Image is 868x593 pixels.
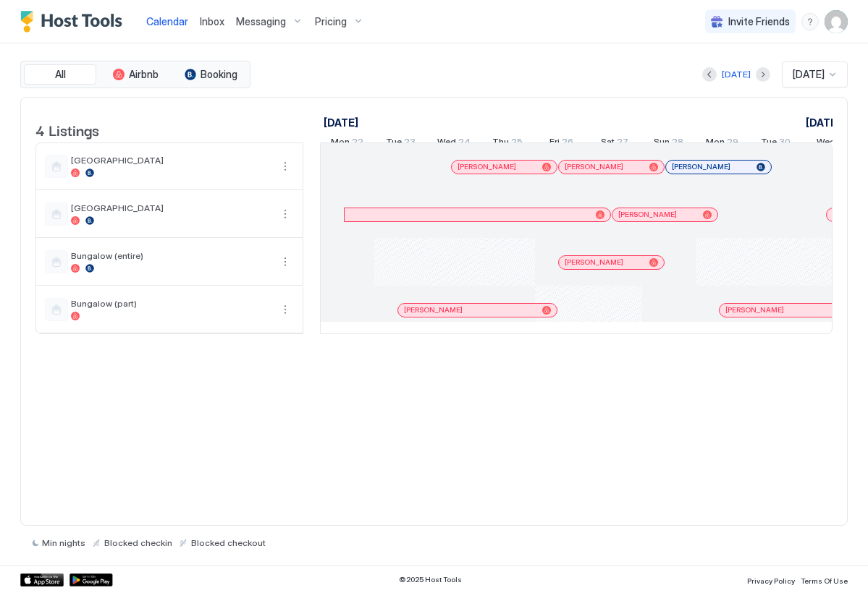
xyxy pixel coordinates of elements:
[728,15,790,28] span: Invite Friends
[801,13,819,30] div: menu
[565,257,623,267] span: [PERSON_NAME]
[71,250,271,261] span: Bungalow (entire)
[277,301,294,318] button: More options
[793,68,825,81] span: [DATE]
[146,14,188,29] a: Calendar
[399,575,462,584] span: © 2025 Host Tools
[756,67,770,82] button: Next month
[727,136,738,151] span: 29
[277,205,294,223] button: More options
[24,64,96,85] button: All
[654,136,670,151] span: Sun
[801,576,848,585] span: Terms Of Use
[761,136,777,151] span: Tue
[174,64,247,85] button: Booking
[825,10,848,33] div: User profile
[801,572,848,587] a: Terms Of Use
[71,202,271,213] span: [GEOGRAPHIC_DATA]
[511,136,523,151] span: 25
[386,136,402,151] span: Tue
[20,11,129,33] a: Host Tools Logo
[702,133,742,154] a: September 29, 2025
[327,133,367,154] a: September 22, 2025
[277,253,294,270] button: More options
[129,68,159,81] span: Airbnb
[55,68,66,81] span: All
[104,537,172,548] span: Blocked checkin
[277,205,294,223] div: menu
[722,68,751,81] div: [DATE]
[702,67,717,82] button: Previous month
[69,573,113,586] a: Google Play Store
[565,162,623,171] span: [PERSON_NAME]
[320,112,362,133] a: September 22, 2025
[601,136,615,151] span: Sat
[71,155,271,166] span: [GEOGRAPHIC_DATA]
[817,136,835,151] span: Wed
[277,158,294,175] button: More options
[618,210,677,219] span: [PERSON_NAME]
[71,298,271,309] span: Bungalow (part)
[725,305,784,315] span: [PERSON_NAME]
[489,133,526,154] a: September 25, 2025
[191,537,266,548] span: Blocked checkout
[747,576,795,585] span: Privacy Policy
[352,136,363,151] span: 22
[236,15,286,28] span: Messaging
[315,15,347,28] span: Pricing
[672,162,730,171] span: [PERSON_NAME]
[277,158,294,175] div: menu
[277,301,294,318] div: menu
[747,572,795,587] a: Privacy Policy
[434,133,474,154] a: September 24, 2025
[277,253,294,270] div: menu
[404,305,463,315] span: [PERSON_NAME]
[99,64,172,85] button: Airbnb
[458,162,516,171] span: [PERSON_NAME]
[650,133,687,154] a: September 28, 2025
[546,133,577,154] a: September 26, 2025
[597,133,632,154] a: September 27, 2025
[779,136,791,151] span: 30
[20,61,250,88] div: tab-group
[549,136,560,151] span: Fri
[146,15,188,27] span: Calendar
[672,136,683,151] span: 28
[404,136,416,151] span: 23
[42,537,85,548] span: Min nights
[35,119,99,140] span: 4 Listings
[200,14,224,29] a: Inbox
[331,136,350,151] span: Mon
[200,15,224,27] span: Inbox
[562,136,573,151] span: 26
[706,136,725,151] span: Mon
[20,573,64,586] a: App Store
[720,66,753,83] button: [DATE]
[802,112,844,133] a: October 1, 2025
[458,136,471,151] span: 24
[492,136,509,151] span: Thu
[201,68,237,81] span: Booking
[382,133,419,154] a: September 23, 2025
[437,136,456,151] span: Wed
[617,136,628,151] span: 27
[813,133,845,154] a: October 1, 2025
[757,133,794,154] a: September 30, 2025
